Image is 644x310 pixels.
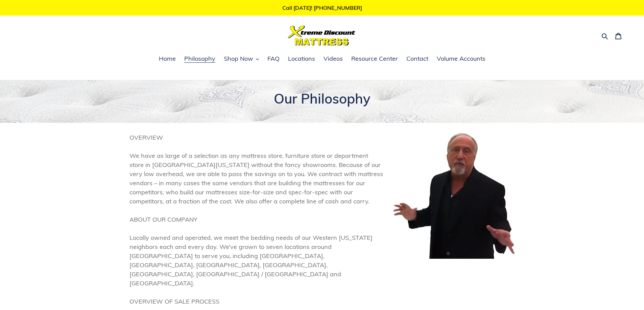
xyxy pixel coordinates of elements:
[220,54,262,64] button: Shop Now
[403,54,432,64] a: Contact
[288,55,315,63] span: Locations
[285,54,318,64] a: Locations
[348,54,401,64] a: Resource Center
[181,54,219,64] a: Philosophy
[264,54,283,64] a: FAQ
[324,55,343,63] span: Videos
[184,55,215,63] span: Philosophy
[288,26,356,46] img: Xtreme Discount Mattress
[351,55,398,63] span: Resource Center
[267,55,280,63] span: FAQ
[159,55,176,63] span: Home
[437,55,485,63] span: Volume Accounts
[156,54,179,64] a: Home
[274,90,370,107] span: Our Philosophy
[224,55,253,63] span: Shop Now
[320,54,346,64] a: Videos
[433,54,489,64] a: Volume Accounts
[406,55,428,63] span: Contact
